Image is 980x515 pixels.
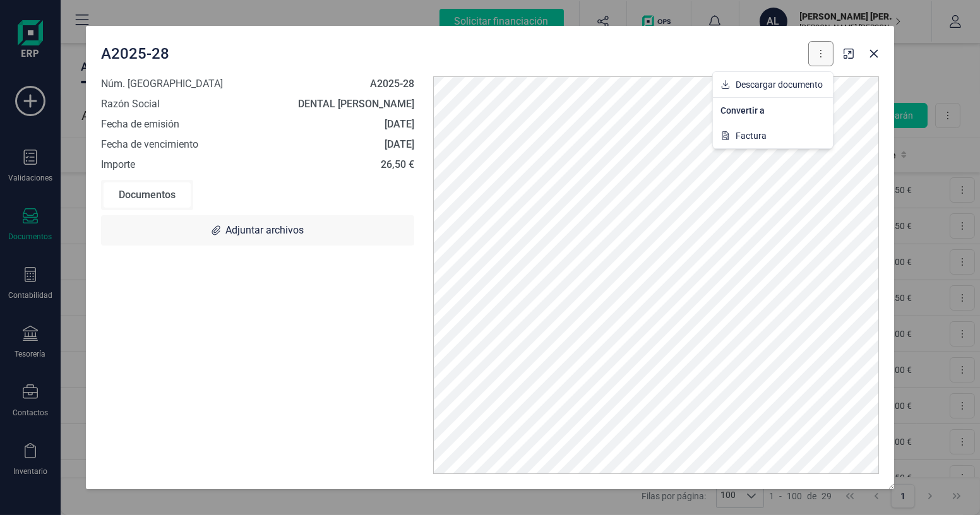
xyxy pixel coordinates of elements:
[720,104,765,117] span: Convertir a
[713,123,833,148] button: Factura
[104,182,191,208] div: Documentos
[101,44,169,64] span: A2025-28
[101,97,160,112] span: Razón Social
[713,72,833,97] button: Descargar documento
[101,117,179,132] span: Fecha de emisión
[381,158,414,170] strong: 26,50 €
[101,137,198,152] span: Fecha de vencimiento
[736,78,823,91] span: Descargar documento
[385,118,414,130] strong: [DATE]
[298,98,414,110] strong: DENTAL [PERSON_NAME]
[736,129,767,142] span: Factura
[370,78,414,90] strong: A2025-28
[101,157,135,172] span: Importe
[385,138,414,150] strong: [DATE]
[101,215,414,246] div: Adjuntar archivos
[864,44,884,64] button: Close
[101,76,223,92] span: Núm. [GEOGRAPHIC_DATA]
[225,223,304,238] span: Adjuntar archivos
[713,98,833,123] button: Convertir a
